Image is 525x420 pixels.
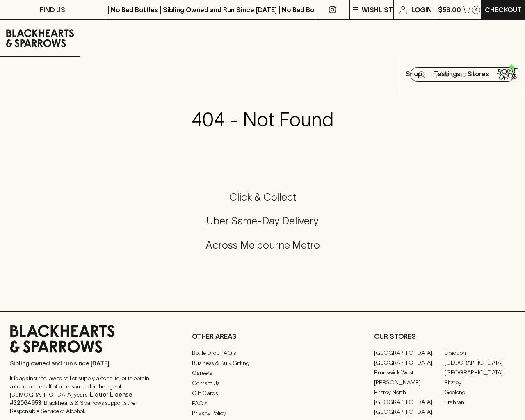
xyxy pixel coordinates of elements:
a: [PERSON_NAME] [374,377,445,387]
a: Contact Us [192,378,333,388]
p: OUR STORES [374,331,515,341]
p: Shop [406,69,422,79]
p: $58.00 [438,5,461,15]
a: Business & Bulk Gifting [192,358,333,368]
h5: Uber Same-Day Delivery [10,214,515,228]
a: Careers [192,368,333,378]
a: FAQ's [192,398,333,408]
p: 4 [475,7,477,12]
p: FIND US [40,5,65,15]
a: [GEOGRAPHIC_DATA] [374,348,445,358]
a: Gift Cards [192,388,333,398]
div: Call to action block [10,157,515,295]
a: Stores [463,57,494,91]
a: Fitzroy [445,377,515,387]
input: Try "Pinot noir" [430,68,509,81]
a: Fitzroy North [374,387,445,397]
p: Wishlist [362,5,393,15]
a: Privacy Policy [192,409,333,418]
a: Braddon [445,348,515,358]
p: Checkout [485,5,522,15]
p: It is against the law to sell or supply alcohol to, or to obtain alcohol on behalf of a person un... [10,374,151,415]
a: [GEOGRAPHIC_DATA] [374,407,445,417]
a: Prahran [445,397,515,407]
a: Tastings [431,57,463,91]
a: [GEOGRAPHIC_DATA] [374,358,445,367]
p: Login [411,5,432,15]
h5: Across Melbourne Metro [10,238,515,252]
a: [GEOGRAPHIC_DATA] [445,367,515,377]
a: Geelong [445,387,515,397]
a: Brunswick West [374,367,445,377]
p: OTHER AREAS [192,331,333,341]
h5: Click & Collect [10,190,515,204]
p: Sibling owned and run since [DATE] [10,359,151,367]
a: [GEOGRAPHIC_DATA] [374,397,445,407]
a: Bottle Drop FAQ's [192,348,333,358]
h3: 404 - Not Found [192,108,333,131]
button: Shop [400,57,431,91]
a: [GEOGRAPHIC_DATA] [445,358,515,367]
